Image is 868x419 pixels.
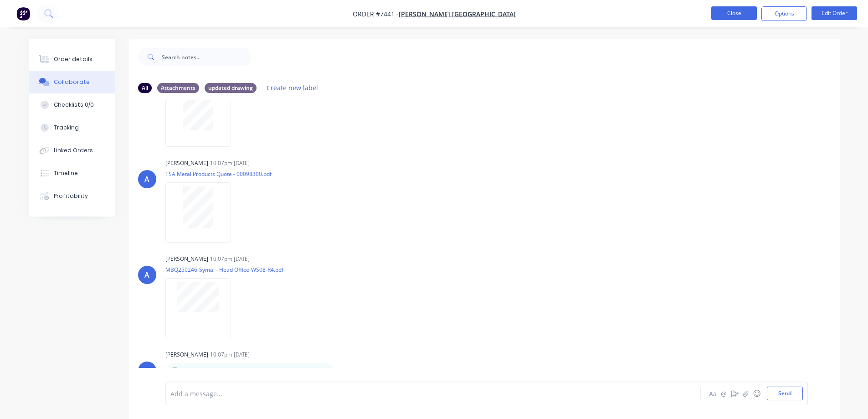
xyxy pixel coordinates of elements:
[138,83,152,93] div: All
[29,139,115,162] button: Linked Orders
[54,101,94,109] div: Checklists 0/0
[162,48,252,66] input: Search notes...
[711,6,757,20] button: Close
[54,124,79,132] div: Tracking
[399,10,516,18] a: [PERSON_NAME] [GEOGRAPHIC_DATA]
[210,159,250,167] div: 10:07pm [DATE]
[767,387,803,400] button: Send
[262,82,323,94] button: Create new label
[54,78,90,86] div: Collaborate
[29,71,115,93] button: Collaborate
[29,185,115,207] button: Profitability
[16,7,30,21] img: Factory
[54,55,92,63] div: Order details
[144,269,149,280] div: A
[29,162,115,185] button: Timeline
[165,170,272,178] p: TSA Metal Products Quote - 00098300.pdf
[144,174,149,185] div: A
[29,116,115,139] button: Tracking
[165,351,208,359] div: [PERSON_NAME]
[353,10,399,18] span: Order #7441 -
[205,83,257,93] div: updated drawing
[719,388,729,399] button: @
[210,351,250,359] div: 10:07pm [DATE]
[144,365,149,376] div: A
[165,255,208,263] div: [PERSON_NAME]
[761,6,807,21] button: Options
[210,255,250,263] div: 10:07pm [DATE]
[54,169,78,177] div: Timeline
[54,146,93,155] div: Linked Orders
[812,6,857,20] button: Edit Order
[165,159,208,167] div: [PERSON_NAME]
[708,388,719,399] button: Aa
[157,83,199,93] div: Attachments
[29,93,115,116] button: Checklists 0/0
[165,266,283,274] p: MBQ250246-Symal - Head Office-WS08-R4.pdf
[54,192,88,200] div: Profitability
[751,388,762,399] button: ☺
[29,48,115,71] button: Order details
